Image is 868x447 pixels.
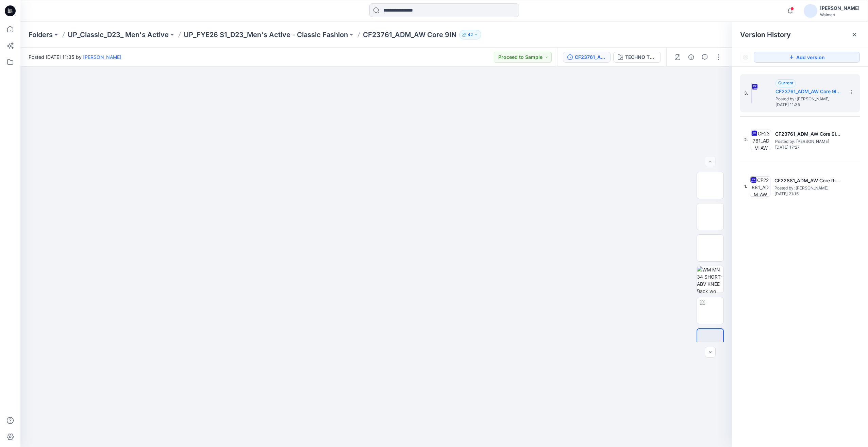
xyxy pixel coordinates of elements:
div: [PERSON_NAME] [820,4,859,12]
button: 42 [459,30,481,39]
a: UP_FYE26 S1_D23_Men's Active - Classic Fashion [184,30,348,39]
span: Version History [740,31,791,39]
button: Add version [754,52,860,63]
a: [PERSON_NAME] [83,54,121,60]
img: WM MN 34 SHORT-ABV KNEE Back wo Avatar [697,266,723,293]
span: 3. [744,90,748,96]
button: Details [686,52,697,63]
button: Close [852,32,857,37]
span: Posted [DATE] 11:35 by [29,53,121,61]
div: TECHNO TEXTURE P0858-04 [625,53,656,61]
button: TECHNO TEXTURE P0858-04 [613,52,661,63]
a: UP_Classic_D23_ Men's Active [68,30,169,39]
a: Folders [29,30,53,39]
span: [DATE] 21:15 [774,192,842,196]
h5: CF23761_ADM_AW Core 9IN 27FEB24 [775,87,844,96]
img: WM MN 34 SHORT-ABV KNEE Turntable with Avatar [697,297,723,324]
span: Current [778,80,793,85]
img: CF22881_ADM_AW Core 9IN 27FEB24 [750,176,770,197]
span: Posted by: Chantal Blommerde [774,185,842,192]
img: avatar [804,4,817,18]
p: CF23761_ADM_AW Core 9IN [363,30,456,39]
div: CF23761_ADM_AW Core 9IN 27FEB24 [575,53,606,61]
span: [DATE] 17:27 [775,145,843,150]
p: 42 [468,31,473,38]
span: Posted by: Rajesh Kumar [775,96,844,102]
button: Show Hidden Versions [740,52,751,63]
h5: CF22881_ADM_AW Core 9IN 27FEB24 [774,177,842,185]
span: 1. [744,183,747,189]
img: CF23761_ADM_AW Core 9IN 22MAR24 [751,130,771,150]
h5: CF23761_ADM_AW Core 9IN 22MAR24 [775,130,843,138]
button: CF23761_ADM_AW Core 9IN [DATE] [563,52,611,63]
img: All colorways [697,335,723,349]
div: Walmart [820,12,859,17]
img: CF23761_ADM_AW Core 9IN 27FEB24 [751,83,771,103]
span: Posted by: Chantal Blommerde [775,138,843,145]
span: 2. [744,137,748,143]
span: [DATE] 11:35 [775,102,844,107]
img: WM MN 34 SHORT-ABV KNEE Hip Side 1 wo Avatar [697,235,723,261]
